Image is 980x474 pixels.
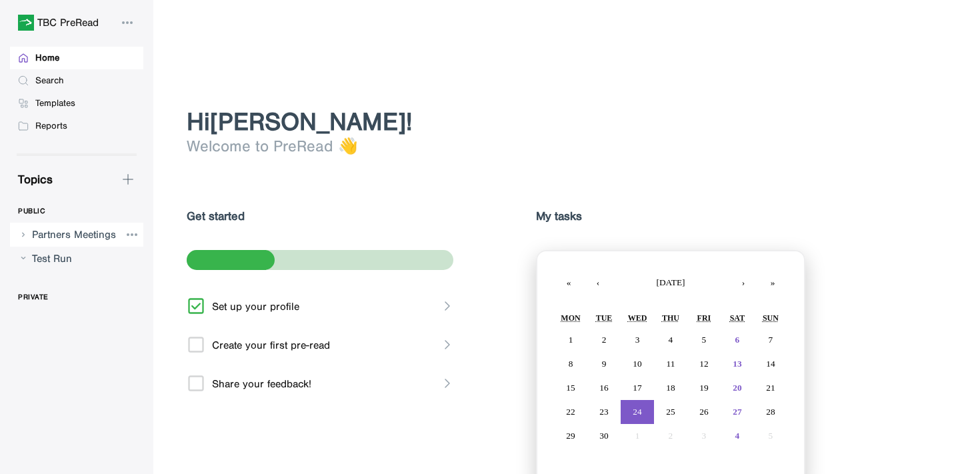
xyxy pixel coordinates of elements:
[621,424,654,448] button: October 1, 2025
[687,352,721,376] button: September 12, 2025
[769,335,773,345] abbr: September 7, 2025
[687,400,721,424] button: September 26, 2025
[187,137,947,155] div: Welcome to PreRead 👋
[666,407,675,417] abbr: September 25, 2025
[687,424,721,448] button: October 3, 2025
[721,376,754,400] button: September 20, 2025
[657,277,685,287] span: [DATE]
[628,313,647,323] abbr: Wednesday
[583,268,613,297] button: ‹
[536,209,805,223] div: My tasks
[599,383,608,393] abbr: September 16, 2025
[654,376,687,400] button: September 18, 2025
[621,352,654,376] button: September 10, 2025
[733,407,741,417] abbr: September 27, 2025
[766,359,775,369] abbr: September 14, 2025
[37,17,99,28] div: TBC PreRead
[633,359,641,369] abbr: September 10, 2025
[729,268,758,297] button: ›
[599,431,608,441] abbr: September 30, 2025
[733,359,741,369] abbr: September 13, 2025
[654,352,687,376] button: September 11, 2025
[561,313,580,323] abbr: Monday
[766,383,775,393] abbr: September 21, 2025
[769,431,773,441] abbr: October 5, 2025
[754,376,787,400] button: September 21, 2025
[587,376,621,400] button: September 16, 2025
[667,359,675,369] abbr: September 11, 2025
[721,424,754,448] button: October 4, 2025
[35,75,64,87] div: Search
[587,424,621,448] button: September 30, 2025
[554,328,587,352] button: September 1, 2025
[599,407,608,417] abbr: September 23, 2025
[569,335,573,345] abbr: September 1, 2025
[754,328,787,352] button: September 7, 2025
[602,359,607,369] abbr: September 9, 2025
[699,359,708,369] abbr: September 12, 2025
[758,268,787,297] button: »
[621,376,654,400] button: September 17, 2025
[697,313,711,323] abbr: Friday
[654,400,687,424] button: September 25, 2025
[662,313,679,323] abbr: Thursday
[212,300,299,313] div: Set up your profile
[554,268,583,297] button: «
[687,328,721,352] button: September 5, 2025
[633,383,641,393] abbr: September 17, 2025
[621,328,654,352] button: September 3, 2025
[566,383,575,393] abbr: September 15, 2025
[554,424,587,448] button: September 29, 2025
[35,52,59,64] div: Home
[587,352,621,376] button: September 9, 2025
[730,313,745,323] abbr: Saturday
[35,120,67,132] div: Reports
[687,376,721,400] button: September 19, 2025
[721,400,754,424] button: September 27, 2025
[763,313,779,323] abbr: Sunday
[212,339,330,351] div: Create your first pre-read
[613,268,729,297] button: [DATE]
[754,352,787,376] button: September 14, 2025
[596,313,613,323] abbr: Tuesday
[735,431,740,441] abbr: October 4, 2025
[733,383,741,393] abbr: September 20, 2025
[702,335,707,345] abbr: September 5, 2025
[587,328,621,352] button: September 2, 2025
[721,352,754,376] button: September 13, 2025
[18,200,45,223] div: PUBLIC
[621,400,654,424] button: September 24, 2025
[554,352,587,376] button: September 8, 2025
[187,107,947,137] div: Hi [PERSON_NAME] !
[754,400,787,424] button: September 28, 2025
[669,431,673,441] abbr: October 2, 2025
[702,431,707,441] abbr: October 3, 2025
[721,328,754,352] button: September 6, 2025
[766,407,775,417] abbr: September 28, 2025
[699,383,708,393] abbr: September 19, 2025
[18,286,49,309] div: PRIVATE
[735,335,740,345] abbr: September 6, 2025
[635,335,640,345] abbr: September 3, 2025
[187,209,456,223] div: Get started
[654,424,687,448] button: October 2, 2025
[554,376,587,400] button: September 15, 2025
[654,328,687,352] button: September 4, 2025
[35,97,75,109] div: Templates
[566,407,575,417] abbr: September 22, 2025
[635,431,640,441] abbr: October 1, 2025
[602,335,607,345] abbr: September 2, 2025
[212,377,311,390] div: Share your feedback!
[10,172,53,187] div: Topics
[554,400,587,424] button: September 22, 2025
[669,335,673,345] abbr: September 4, 2025
[666,383,675,393] abbr: September 18, 2025
[699,407,708,417] abbr: September 26, 2025
[566,431,575,441] abbr: September 29, 2025
[587,400,621,424] button: September 23, 2025
[633,407,641,417] abbr: September 24, 2025
[754,424,787,448] button: October 5, 2025
[569,359,573,369] abbr: September 8, 2025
